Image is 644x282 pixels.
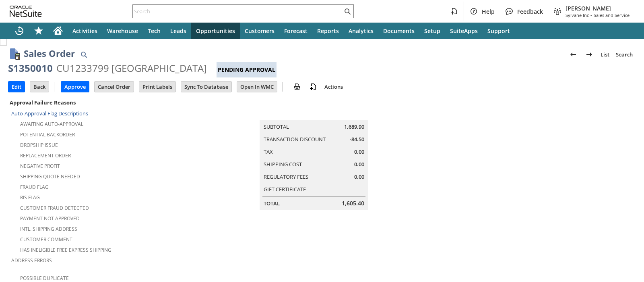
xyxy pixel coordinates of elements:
svg: Recent Records [14,26,24,36]
a: SuiteApps [445,23,483,39]
h1: Sales Order [24,47,75,60]
div: CU1233799 [GEOGRAPHIC_DATA] [56,62,207,75]
span: 0.00 [354,161,364,168]
span: Customers [245,27,275,35]
span: SuiteApps [450,27,478,35]
a: Transaction Discount [264,136,326,143]
a: Tax [264,148,273,155]
input: Search [133,6,343,16]
div: Pending Approval [217,62,277,77]
a: Regulatory Fees [264,173,308,180]
input: Back [30,81,49,92]
span: Opportunities [196,27,235,35]
a: Possible Duplicate [20,275,69,282]
span: Forecast [284,27,308,35]
a: Forecast [279,23,312,39]
span: 1,605.40 [342,199,364,207]
a: Awaiting Auto-Approval [20,121,83,127]
div: Shortcuts [29,23,48,39]
div: S1350010 [8,62,53,75]
caption: Summary [260,107,368,120]
span: Support [487,27,510,35]
a: List [597,48,613,61]
svg: logo [10,6,42,17]
a: Total [264,200,280,207]
input: Print Labels [139,81,175,92]
span: -84.50 [350,136,364,143]
a: Setup [419,23,445,39]
a: Fraud Flag [20,184,49,190]
input: Cancel Order [95,81,134,92]
a: Auto-Approval Flag Descriptions [11,110,88,117]
input: Edit [8,81,25,92]
a: Negative Profit [20,163,60,169]
span: Tech [148,27,161,35]
span: Warehouse [107,27,138,35]
input: Approve [61,81,89,92]
a: Activities [68,23,102,39]
a: Subtotal [264,123,289,130]
a: Customer Fraud Detected [20,205,89,211]
a: Potential Backorder [20,131,75,138]
span: Reports [317,27,339,35]
span: Analytics [349,27,374,35]
svg: Shortcuts [34,26,43,36]
a: RIS flag [20,194,40,201]
a: Has Ineligible Free Express Shipping [20,246,111,253]
a: Replacement Order [20,152,71,159]
a: Actions [321,83,346,90]
span: [PERSON_NAME] [566,4,630,12]
div: Approval Failure Reasons [8,97,214,108]
a: Intl. Shipping Address [20,226,77,232]
a: Customers [240,23,279,39]
a: Shipping Quote Needed [20,173,80,180]
img: print.svg [292,82,302,92]
a: Documents [378,23,419,39]
span: - [590,12,592,18]
a: Customer Comment [20,236,72,243]
a: Recent Records [10,23,29,39]
img: Next [584,50,594,59]
a: Tech [143,23,165,39]
svg: Home [53,26,63,36]
span: Sylvane Inc [566,12,589,18]
a: Reports [312,23,344,39]
svg: Search [343,6,352,16]
span: Leads [170,27,186,35]
img: Quick Find [79,50,89,59]
input: Open In WMC [237,81,277,92]
a: Search [613,48,636,61]
a: Leads [165,23,191,39]
span: Documents [383,27,415,35]
img: Previous [568,50,578,59]
a: Payment not approved [20,215,80,222]
span: Help [482,8,495,15]
a: Analytics [344,23,378,39]
a: Warehouse [102,23,143,39]
input: Sync To Database [181,81,231,92]
a: Gift Certificate [264,186,306,193]
span: Feedback [517,8,543,15]
span: Sales and Service [594,12,630,18]
span: Setup [424,27,440,35]
span: 0.00 [354,148,364,156]
a: Support [483,23,515,39]
a: Home [48,23,68,39]
a: Shipping Cost [264,161,302,168]
span: 0.00 [354,173,364,181]
span: Activities [72,27,97,35]
span: 1,689.90 [344,123,364,131]
img: add-record.svg [308,82,318,92]
a: Dropship Issue [20,142,58,148]
a: Opportunities [191,23,240,39]
a: Address Errors [11,257,52,264]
